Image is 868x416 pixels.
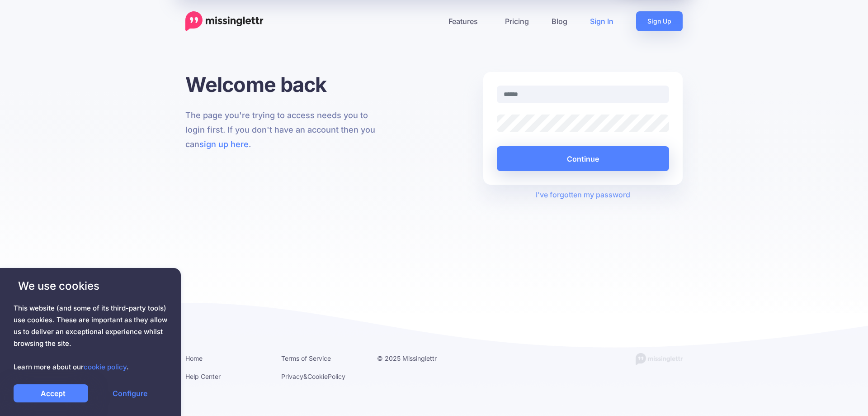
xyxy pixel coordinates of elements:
a: Privacy [281,373,303,380]
a: Cookie [307,373,328,380]
p: The page you're trying to access needs you to login first. If you don't have an account then you ... [185,108,385,152]
button: Continue [497,146,669,171]
a: Sign Up [636,11,683,31]
li: & Policy [281,371,363,382]
a: Accept [14,384,88,402]
a: cookie policy [84,363,127,371]
a: Features [437,11,494,31]
li: © 2025 Missinglettr [377,353,459,364]
a: Help Center [185,373,221,380]
a: Blog [540,11,579,31]
a: sign up here [199,139,249,149]
a: Pricing [494,11,540,31]
span: We use cookies [14,278,167,294]
a: Configure [93,384,167,402]
a: Terms of Service [281,354,331,362]
h1: Welcome back [185,72,385,97]
span: This website (and some of its third-party tools) use cookies. These are important as they allow u... [14,302,167,373]
a: Home [185,354,203,362]
a: Sign In [579,11,625,31]
a: I've forgotten my password [536,190,630,199]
